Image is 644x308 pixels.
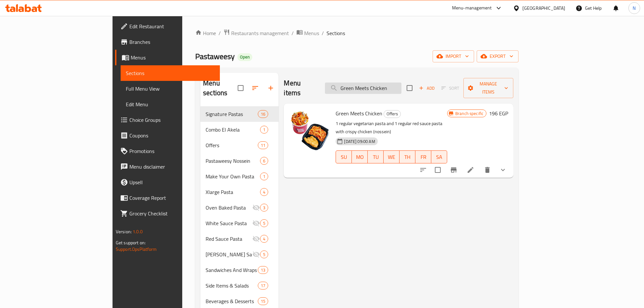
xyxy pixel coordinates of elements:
span: Red Sauce Pasta [206,235,252,243]
a: Edit Menu [121,96,220,112]
a: Restaurants management [223,29,289,37]
span: Select to update [431,163,445,177]
div: items [260,235,268,243]
a: Support.OpsPlatform [116,245,157,253]
a: Menus [115,50,220,65]
button: show more [495,162,511,178]
span: Edit Restaurant [129,22,215,30]
div: items [258,282,268,289]
span: Branch specific [453,110,486,117]
p: 1 regular vegetarian pasta and 1 regular red sauce pasta with crispy chicken (nossein) [336,120,447,136]
div: items [260,250,268,258]
span: Get support on: [116,238,146,247]
input: search [325,83,401,94]
span: Pastaweesy Nossein [206,157,260,165]
span: Offers [384,110,400,118]
span: Oven Baked Pasta [206,204,252,212]
a: Grocery Checklist [115,206,220,221]
span: Sections [327,29,345,37]
svg: Inactive section [252,250,260,258]
h2: Menu sections [203,78,238,98]
div: [GEOGRAPHIC_DATA] [522,5,565,12]
button: Manage items [463,78,514,98]
div: [PERSON_NAME] Sauce Pasta5 [200,247,279,262]
span: N [633,5,636,12]
span: Open [237,54,252,60]
li: / [292,29,294,37]
div: items [260,188,268,196]
span: Select section first [437,83,463,93]
button: sort-choices [415,162,431,178]
span: 1.0.0 [133,227,143,236]
span: 17 [258,283,268,289]
button: WE [384,150,400,163]
span: Coverage Report [129,194,215,202]
div: Make Your Own Pasta1 [200,169,279,184]
button: SA [431,150,447,163]
span: Version: [116,227,132,236]
button: Branch-specific-item [446,162,461,178]
div: items [258,297,268,305]
svg: Show Choices [499,166,507,174]
div: Sandwiches And Wraps13 [200,262,279,278]
span: [DATE] 09:00 AM [341,138,377,145]
span: 16 [258,111,268,117]
svg: Inactive section [252,219,260,227]
span: Signature Pastas [206,110,258,118]
div: Pastaweesy Nossein6 [200,153,279,169]
div: items [260,204,268,212]
button: TU [368,150,384,163]
button: FR [415,150,431,163]
span: Sandwiches And Wraps [206,266,258,274]
button: export [477,50,519,62]
div: Oven Baked Pasta3 [200,200,279,215]
span: TU [370,152,381,162]
span: Offers [206,141,258,149]
span: 13 [258,267,268,273]
span: 6 [260,158,268,164]
button: import [433,50,474,62]
span: 11 [258,142,268,148]
span: Full Menu View [126,85,215,93]
span: 5 [260,251,268,258]
span: White Sauce Pasta [206,219,252,227]
span: TH [402,152,413,162]
span: FR [418,152,429,162]
div: Menu-management [452,4,492,12]
span: Combo El Akela [206,126,260,134]
a: Coupons [115,128,220,143]
span: 4 [260,189,268,195]
span: Xlarge Pasta [206,188,260,196]
a: Edit menu item [467,166,474,174]
div: Xlarge Pasta4 [200,184,279,200]
span: Menus [304,29,319,37]
span: Upsell [129,178,215,186]
span: Menus [131,54,215,61]
a: Branches [115,34,220,50]
span: Green Meets Chicken [336,109,382,118]
span: Menu disclaimer [129,163,215,171]
h2: Menu items [284,78,317,98]
span: Sections [126,69,215,77]
span: Beverages & Desserts [206,297,258,305]
nav: breadcrumb [195,29,519,37]
div: items [260,219,268,227]
span: Add item [416,83,437,93]
span: 1 [260,173,268,180]
span: 4 [260,236,268,242]
img: Green Meets Chicken [289,109,330,150]
div: items [258,266,268,274]
span: Side Items & Salads [206,282,258,289]
span: 5 [260,220,268,226]
span: MO [354,152,365,162]
span: [PERSON_NAME] Sauce Pasta [206,250,252,258]
a: Edit Restaurant [115,19,220,34]
a: Promotions [115,143,220,159]
h6: 196 EGP [489,109,508,118]
div: items [258,110,268,118]
div: items [258,141,268,149]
